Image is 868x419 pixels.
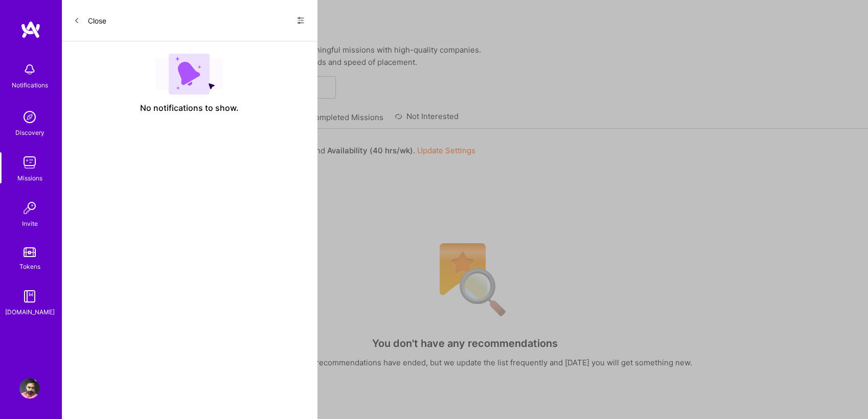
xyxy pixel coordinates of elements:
[15,127,44,138] div: Discovery
[20,20,41,39] img: logo
[19,198,40,218] img: Invite
[140,103,239,113] span: No notifications to show.
[17,173,42,183] div: Missions
[19,378,40,399] img: User Avatar
[5,307,55,317] div: [DOMAIN_NAME]
[17,378,42,399] a: User Avatar
[24,247,36,257] img: tokens
[155,54,223,95] img: empty
[22,218,38,229] div: Invite
[19,261,40,272] div: Tokens
[19,152,40,173] img: teamwork
[74,12,106,29] button: Close
[19,107,40,127] img: discovery
[19,286,40,307] img: guide book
